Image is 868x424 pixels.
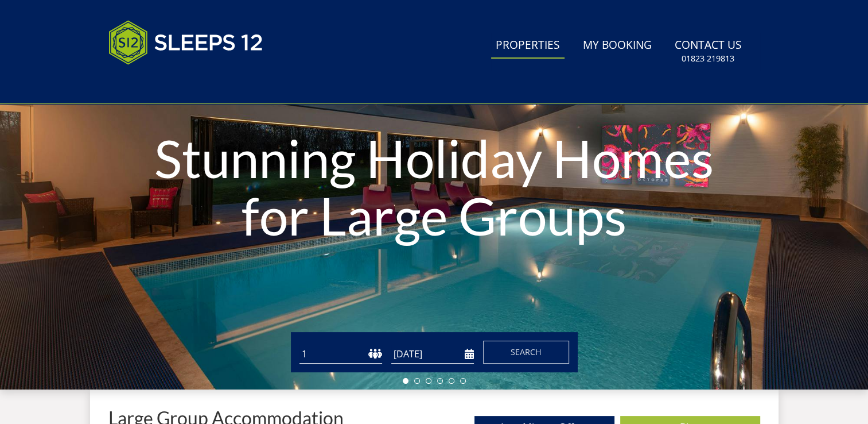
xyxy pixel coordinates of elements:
small: 01823 219813 [682,53,734,64]
span: Search [511,346,542,357]
h1: Stunning Holiday Homes for Large Groups [130,106,738,267]
a: Contact Us01823 219813 [670,33,746,70]
img: Sleeps 12 [108,14,263,71]
button: Search [483,341,569,364]
a: Properties [491,33,565,59]
input: Arrival Date [391,345,474,364]
iframe: Customer reviews powered by Trustpilot [103,78,223,88]
a: My Booking [578,33,656,59]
